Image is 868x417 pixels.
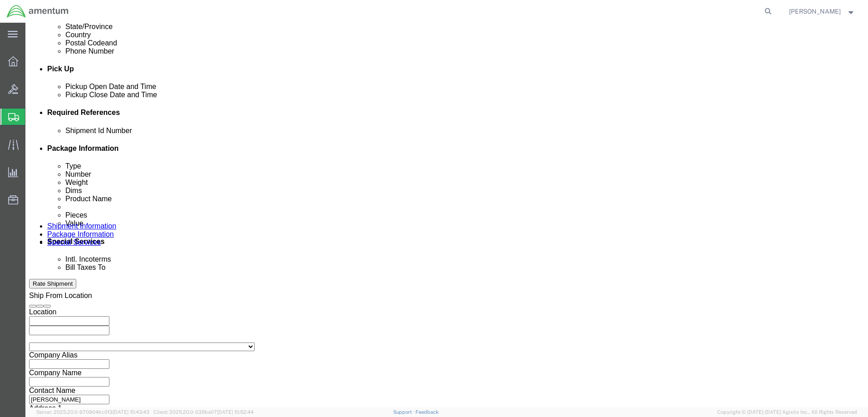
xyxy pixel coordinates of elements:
span: Copyright © [DATE]-[DATE] Agistix Inc., All Rights Reserved [717,408,857,416]
iframe: FS Legacy Container [25,23,868,407]
span: [DATE] 10:43:43 [113,409,149,415]
span: Craig Mitchell [789,6,841,16]
span: Server: 2025.20.0-970904bc0f3 [36,409,149,415]
img: logo [6,5,69,18]
a: Support [393,409,416,415]
a: Feedback [415,409,439,415]
button: [PERSON_NAME] [789,6,856,17]
span: [DATE] 10:52:44 [217,409,254,415]
span: Client: 2025.20.0-035ba07 [153,409,254,415]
